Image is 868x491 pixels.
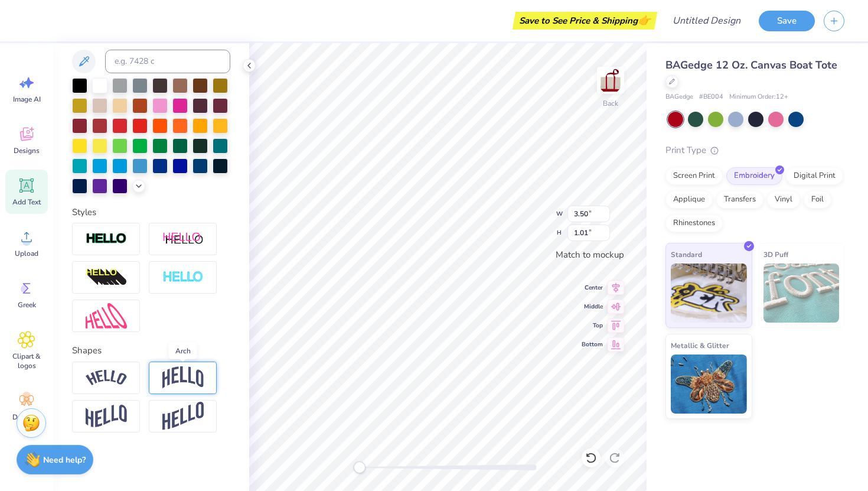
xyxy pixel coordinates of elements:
input: Untitled Design [663,9,750,32]
span: Bottom [582,340,603,349]
img: Free Distort [86,303,127,329]
div: Vinyl [767,191,800,209]
img: Flag [86,405,127,428]
span: 3D Puff [763,248,788,261]
div: Print Type [665,144,844,157]
div: Applique [665,191,713,209]
div: Transfers [716,191,763,209]
img: Standard [671,264,747,323]
label: Styles [72,206,96,219]
span: Minimum Order: 12 + [729,92,788,102]
img: Arch [162,366,204,389]
div: Embroidery [726,167,782,185]
span: Greek [18,300,36,310]
span: Add Text [12,197,41,207]
img: Back [599,69,622,92]
div: Screen Print [665,167,723,185]
img: Stroke [86,232,127,246]
span: Center [582,283,603,292]
span: Middle [582,302,603,311]
span: BAGedge 12 Oz. Canvas Boat Tote [665,58,837,72]
span: BAGedge [665,92,693,102]
label: Shapes [72,344,102,357]
span: Upload [15,249,38,258]
span: Designs [14,146,40,155]
div: Save to See Price & Shipping [515,12,654,30]
div: Foil [804,191,831,209]
img: Rise [162,402,204,431]
div: Accessibility label [354,461,366,473]
span: # BE004 [699,92,723,102]
img: Arc [86,370,127,386]
button: Save [759,11,815,31]
div: Back [603,98,618,109]
img: 3D Illusion [86,268,127,287]
span: Top [582,321,603,330]
img: 3D Puff [763,264,840,323]
strong: Need help? [43,454,86,466]
span: Clipart & logos [7,352,46,370]
img: Metallic & Glitter [671,355,747,414]
div: Rhinestones [665,214,723,232]
span: 👉 [638,13,651,27]
span: Standard [671,248,702,261]
div: Digital Print [786,167,843,185]
img: Shadow [162,232,204,246]
span: Image AI [13,95,41,104]
input: e.g. 7428 c [105,50,230,73]
span: Decorate [12,412,41,422]
div: Arch [169,343,197,359]
img: Negative Space [162,271,204,284]
span: Metallic & Glitter [671,339,729,352]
